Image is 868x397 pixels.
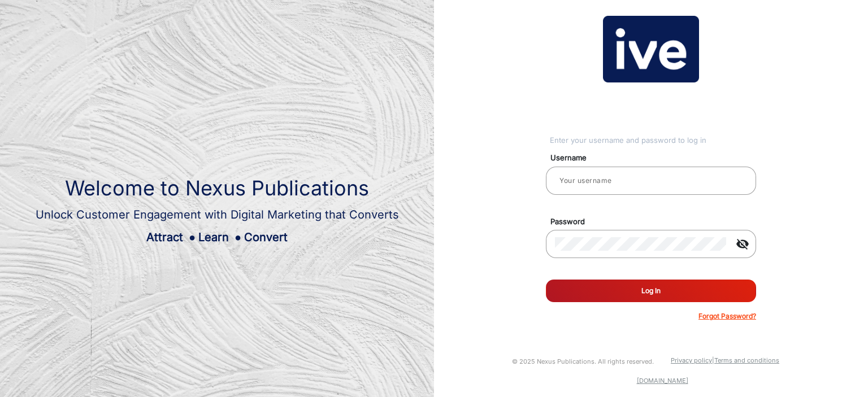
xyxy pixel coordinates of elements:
a: [DOMAIN_NAME] [637,377,688,385]
p: Forgot Password? [698,311,756,321]
a: | [712,356,714,364]
button: Log In [546,280,756,302]
div: Unlock Customer Engagement with Digital Marketing that Converts [36,206,399,223]
div: Attract Learn Convert [36,229,399,246]
small: © 2025 Nexus Publications. All rights reserved. [512,357,654,365]
div: Enter your username and password to log in [550,135,756,146]
span: ● [235,230,241,244]
a: Terms and conditions [714,356,779,364]
img: vmg-logo [603,16,699,82]
mat-icon: visibility_off [729,237,756,251]
span: ● [189,230,196,244]
mat-label: Password [542,216,769,228]
input: Your username [555,174,747,187]
mat-label: Username [542,152,769,164]
a: Privacy policy [671,356,712,364]
h1: Welcome to Nexus Publications [36,176,399,200]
